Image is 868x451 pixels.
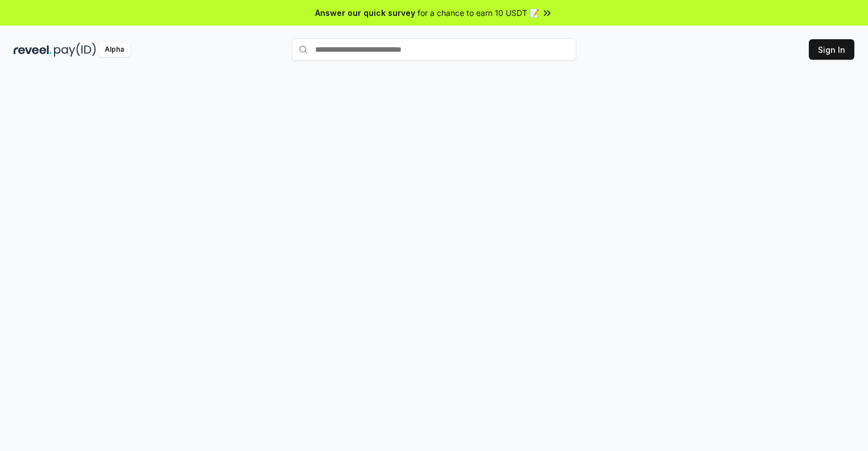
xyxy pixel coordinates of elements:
[14,43,52,57] img: reveel_dark
[315,7,415,19] span: Answer our quick survey
[54,43,96,57] img: pay_id
[809,39,854,60] button: Sign In
[98,43,130,57] div: Alpha
[418,7,539,19] span: for a chance to earn 10 USDT 📝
